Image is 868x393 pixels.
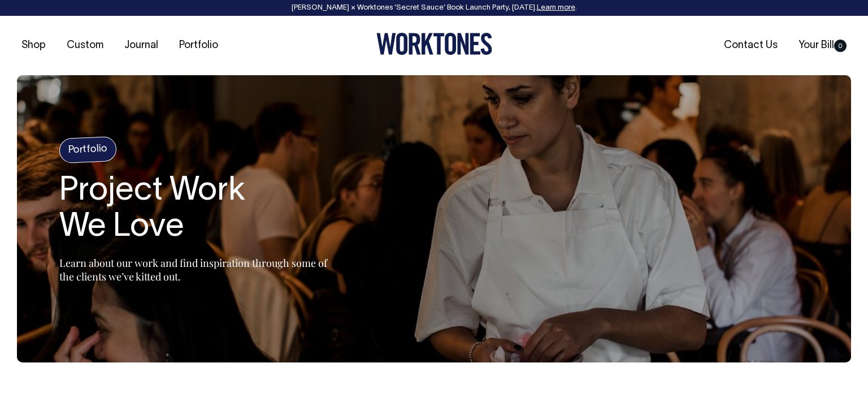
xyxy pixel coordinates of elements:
[834,40,847,52] span: 0
[537,5,575,11] a: Learn more
[62,36,108,55] a: Custom
[11,4,857,12] div: [PERSON_NAME] × Worktones ‘Secret Sauce’ Book Launch Party, [DATE]. .
[719,36,782,55] a: Contact Us
[120,36,163,55] a: Journal
[59,136,117,163] h4: Portfolio
[17,36,50,55] a: Shop
[59,174,342,246] h2: Project Work We Love
[794,36,851,55] a: Your Bill0
[59,256,342,283] p: Learn about our work and find inspiration through some of the clients we’ve kitted out.
[175,36,223,55] a: Portfolio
